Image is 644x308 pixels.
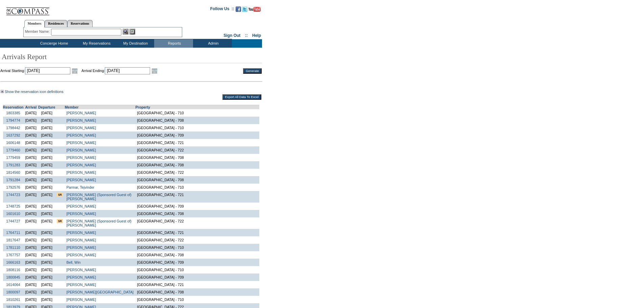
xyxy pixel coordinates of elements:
[66,298,96,302] a: [PERSON_NAME]
[38,244,55,251] td: [DATE]
[6,268,20,272] a: 1808116
[38,210,55,217] td: [DATE]
[6,193,20,197] a: 1744723
[135,274,259,281] td: [GEOGRAPHIC_DATA] - 709
[57,193,63,197] input: There are special requests for this reservation!
[151,67,158,75] a: Open the calendar popup.
[24,217,39,229] td: [DATE]
[66,141,96,145] a: [PERSON_NAME]
[6,2,50,16] img: Compass Home
[66,118,96,122] a: [PERSON_NAME]
[24,132,39,139] td: [DATE]
[24,203,39,210] td: [DATE]
[135,176,259,184] td: [GEOGRAPHIC_DATA] - 708
[135,132,259,139] td: [GEOGRAPHIC_DATA] - 709
[66,156,96,160] a: [PERSON_NAME]
[24,169,39,176] td: [DATE]
[38,117,55,124] td: [DATE]
[236,8,241,13] a: Become our fan on Facebook
[24,124,39,132] td: [DATE]
[38,132,55,139] td: [DATE]
[38,139,55,146] td: [DATE]
[236,6,241,12] img: Become our fan on Facebook
[66,275,96,279] a: [PERSON_NAME]
[66,178,96,182] a: [PERSON_NAME]
[24,229,39,236] td: [DATE]
[38,217,55,229] td: [DATE]
[38,124,55,132] td: [DATE]
[248,7,261,12] img: Subscribe to our YouTube Channel
[6,148,20,152] a: 1779460
[6,185,20,189] a: 1792576
[135,281,259,288] td: [GEOGRAPHIC_DATA] - 721
[24,274,39,281] td: [DATE]
[135,217,259,229] td: [GEOGRAPHIC_DATA] - 722
[66,268,96,272] a: [PERSON_NAME]
[193,39,232,48] td: Admin
[135,236,259,244] td: [GEOGRAPHIC_DATA] - 722
[6,170,20,174] a: 1814560
[38,251,55,259] td: [DATE]
[66,111,96,115] a: [PERSON_NAME]
[135,154,259,161] td: [GEOGRAPHIC_DATA] - 708
[24,117,39,124] td: [DATE]
[24,191,39,203] td: [DATE]
[24,236,39,244] td: [DATE]
[1,90,4,93] img: Show the reservation icon definitions
[66,253,96,257] a: [PERSON_NAME]
[66,245,96,250] a: [PERSON_NAME]
[6,238,20,242] a: 1817647
[135,117,259,124] td: [GEOGRAPHIC_DATA] - 708
[135,229,259,236] td: [GEOGRAPHIC_DATA] - 721
[38,203,55,210] td: [DATE]
[24,109,39,117] td: [DATE]
[6,219,20,223] a: 1744727
[242,6,247,12] img: Follow us on Twitter
[66,219,131,227] a: [PERSON_NAME] (Sponsored Guest of)[PERSON_NAME]
[25,29,51,34] div: Member Name:
[24,296,39,303] td: [DATE]
[252,33,261,38] a: Help
[6,204,20,208] a: 1748725
[38,169,55,176] td: [DATE]
[6,290,20,294] a: 1800097
[154,39,193,48] td: Reports
[66,133,96,137] a: [PERSON_NAME]
[135,259,259,266] td: [GEOGRAPHIC_DATA] - 709
[38,266,55,274] td: [DATE]
[135,139,259,146] td: [GEOGRAPHIC_DATA] - 721
[135,244,259,251] td: [GEOGRAPHIC_DATA] - 710
[6,231,20,235] a: 1764711
[38,191,55,203] td: [DATE]
[6,118,20,122] a: 1794774
[6,260,20,264] a: 1666163
[6,126,20,130] a: 1798442
[38,176,55,184] td: [DATE]
[6,298,20,302] a: 1810261
[242,8,247,13] a: Follow us on Twitter
[67,20,93,27] a: Reservations
[135,124,259,132] td: [GEOGRAPHIC_DATA] - 710
[71,67,78,75] a: Open the calendar popup.
[6,178,20,182] a: 1791284
[65,105,78,109] a: Member
[66,204,96,208] a: [PERSON_NAME]
[25,105,37,109] a: Arrival
[38,161,55,169] td: [DATE]
[210,6,234,14] td: Follow Us ::
[66,212,96,216] a: [PERSON_NAME]
[66,170,96,174] a: [PERSON_NAME]
[135,210,259,217] td: [GEOGRAPHIC_DATA] - 708
[24,281,39,288] td: [DATE]
[38,229,55,236] td: [DATE]
[135,169,259,176] td: [GEOGRAPHIC_DATA] - 722
[223,33,240,38] a: Sign Out
[66,163,96,167] a: [PERSON_NAME]
[24,161,39,169] td: [DATE]
[38,236,55,244] td: [DATE]
[38,109,55,117] td: [DATE]
[0,67,234,75] td: Arrival Starting: Arrival Ending:
[66,193,131,201] a: [PERSON_NAME] (Sponsored Guest of)[PERSON_NAME]
[5,90,64,94] a: Show the reservation icon definitions
[135,109,259,117] td: [GEOGRAPHIC_DATA] - 710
